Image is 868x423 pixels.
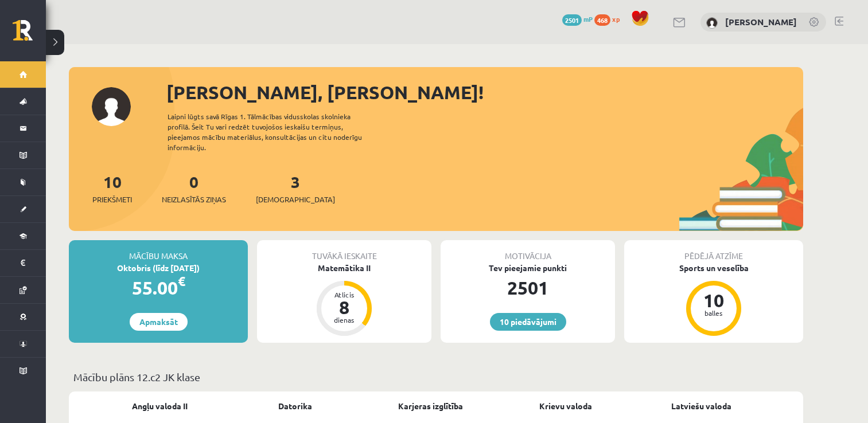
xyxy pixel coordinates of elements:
[490,313,566,331] a: 10 piedāvājumi
[441,262,615,274] div: Tev pieejamie punkti
[562,14,582,26] span: 2501
[441,240,615,262] div: Motivācija
[166,79,803,106] div: [PERSON_NAME], [PERSON_NAME]!
[696,291,731,310] div: 10
[612,14,620,23] span: xp
[624,262,803,338] a: Sports un veselība 10 balles
[696,310,731,316] div: balles
[162,194,226,205] span: Neizlasītās ziņas
[398,400,463,412] a: Karjeras izglītība
[256,171,335,205] a: 3[DEMOGRAPHIC_DATA]
[13,20,46,49] a: Rīgas 1. Tālmācības vidusskola
[594,14,610,26] span: 468
[624,240,803,262] div: Pēdējā atzīme
[73,369,799,385] p: Mācību plāns 12.c2 JK klase
[168,111,382,152] div: Laipni lūgts savā Rīgas 1. Tālmācības vidusskolas skolnieka profilā. Šeit Tu vari redzēt tuvojošo...
[257,240,431,262] div: Tuvākā ieskaite
[671,400,731,412] a: Latviešu valoda
[92,171,132,205] a: 10Priekšmeti
[69,274,248,301] div: 55.00
[257,262,431,338] a: Matemātika II Atlicis 8 dienas
[725,16,797,28] a: [PERSON_NAME]
[256,194,335,205] span: [DEMOGRAPHIC_DATA]
[562,14,593,23] a: 2501 mP
[69,262,248,274] div: Oktobris (līdz [DATE])
[278,400,312,412] a: Datorika
[130,313,188,331] a: Apmaksāt
[594,14,625,23] a: 468 xp
[624,262,803,274] div: Sports un veselība
[706,17,718,29] img: Linda Zemīte
[92,194,132,205] span: Priekšmeti
[69,240,248,262] div: Mācību maksa
[583,14,593,23] span: mP
[257,262,431,274] div: Matemātika II
[327,291,361,298] div: Atlicis
[132,400,188,412] a: Angļu valoda II
[327,298,361,316] div: 8
[162,171,226,205] a: 0Neizlasītās ziņas
[441,274,615,301] div: 2501
[539,400,592,412] a: Krievu valoda
[178,273,185,289] span: €
[327,316,361,323] div: dienas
